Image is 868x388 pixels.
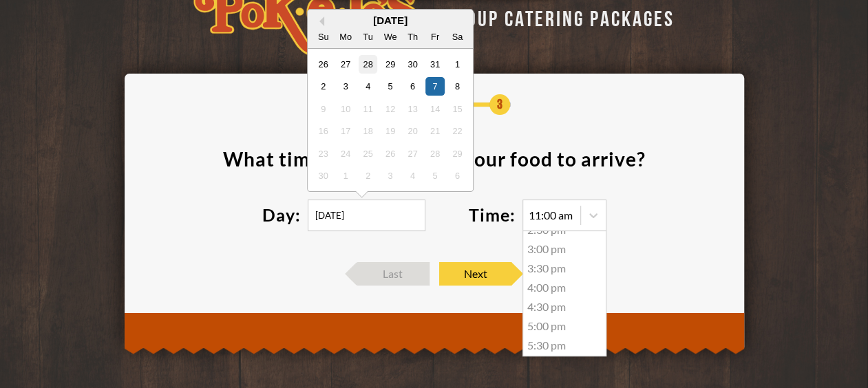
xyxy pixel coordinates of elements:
div: We [381,27,399,45]
div: Not available Thursday, November 27th, 2025 [403,144,421,162]
div: Not available Sunday, November 23rd, 2025 [314,144,332,162]
div: Choose Monday, November 3rd, 2025 [336,77,354,96]
div: Choose Sunday, October 26th, 2025 [314,54,332,73]
div: Not available Thursday, November 20th, 2025 [403,122,421,140]
div: Choose Monday, October 27th, 2025 [336,54,354,73]
div: Not available Tuesday, November 18th, 2025 [358,122,377,140]
div: Sa [447,27,466,45]
div: Not available Wednesday, November 12th, 2025 [381,99,399,118]
div: Choose Wednesday, November 5th, 2025 [381,77,399,96]
div: 5:30 pm [523,336,606,355]
div: Not available Saturday, November 29th, 2025 [447,144,466,162]
div: Not available Monday, November 24th, 2025 [336,144,354,162]
div: Su [314,27,332,45]
div: Not available Thursday, December 4th, 2025 [403,166,421,185]
div: What time would you like your food to arrive ? [223,149,646,169]
div: Choose Friday, November 7th, 2025 [425,77,444,96]
div: Not available Tuesday, November 25th, 2025 [358,144,377,162]
div: Not available Friday, November 14th, 2025 [425,99,444,118]
div: Not available Wednesday, December 3rd, 2025 [381,166,399,185]
span: Last [357,262,430,285]
div: 3:00 pm [523,239,606,259]
div: Not available Sunday, November 9th, 2025 [314,99,332,118]
button: Previous Month [315,17,324,26]
div: GROUP CATERING PACKAGES [435,3,675,30]
div: month 2025-11 [312,53,468,187]
div: Not available Wednesday, November 19th, 2025 [381,122,399,140]
div: 4:00 pm [523,278,606,297]
label: Day: [262,206,301,224]
div: Choose Thursday, November 6th, 2025 [403,77,421,96]
div: Not available Tuesday, December 2nd, 2025 [358,166,377,185]
div: Choose Tuesday, October 28th, 2025 [358,54,377,73]
div: 11:00 am [529,210,573,221]
div: Not available Monday, December 1st, 2025 [336,166,354,185]
div: Not available Saturday, November 15th, 2025 [447,99,466,118]
div: 5:00 pm [523,316,606,336]
div: Choose Friday, October 31st, 2025 [425,54,444,73]
span: 3 [489,94,510,115]
div: Not available Wednesday, November 26th, 2025 [381,144,399,162]
div: Not available Sunday, November 16th, 2025 [314,122,332,140]
div: Choose Thursday, October 30th, 2025 [403,54,421,73]
div: Choose Saturday, November 1st, 2025 [447,54,466,73]
div: Th [403,27,421,45]
div: Not available Sunday, November 30th, 2025 [314,166,332,185]
label: Time: [469,206,516,224]
div: 3:30 pm [523,259,606,278]
div: Not available Saturday, November 22nd, 2025 [447,122,466,140]
div: Tu [358,27,377,45]
div: Not available Saturday, December 6th, 2025 [447,166,466,185]
div: 6:00 pm [523,355,606,374]
div: Not available Monday, November 17th, 2025 [336,122,354,140]
div: Choose Sunday, November 2nd, 2025 [314,77,332,96]
div: 4:30 pm [523,297,606,316]
span: Next [439,262,511,285]
div: Choose Tuesday, November 4th, 2025 [358,77,377,96]
div: [DATE] [308,15,473,25]
div: Fr [425,27,444,45]
div: Not available Monday, November 10th, 2025 [336,99,354,118]
div: Not available Friday, November 21st, 2025 [425,122,444,140]
div: Not available Friday, December 5th, 2025 [425,166,444,185]
div: Choose Saturday, November 8th, 2025 [447,77,466,96]
div: Not available Thursday, November 13th, 2025 [403,99,421,118]
div: Not available Tuesday, November 11th, 2025 [358,99,377,118]
div: Not available Friday, November 28th, 2025 [425,144,444,162]
div: Choose Wednesday, October 29th, 2025 [381,54,399,73]
div: Mo [336,27,354,45]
